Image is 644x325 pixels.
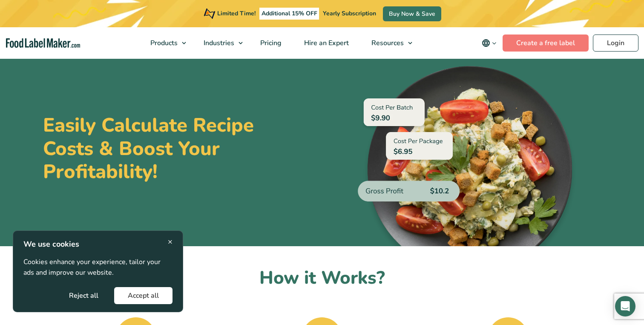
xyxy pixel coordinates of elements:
span: Industries [201,38,235,48]
a: Pricing [249,27,291,59]
h2: How it Works? [43,267,601,290]
a: Products [139,27,190,59]
span: Resources [369,38,405,48]
span: Products [148,38,178,48]
span: Limited Time! [217,9,256,17]
a: Login [593,35,638,52]
p: Cookies enhance your experience, tailor your ads and improve our website. [23,257,172,279]
strong: We use cookies [23,239,79,249]
button: Accept all [114,287,172,304]
a: Hire an Expert [293,27,358,59]
span: Yearly Subscription [323,9,376,17]
a: Industries [193,27,247,59]
h1: Easily Calculate Recipe Costs & Boost Your Profitability! [43,114,273,183]
a: Resources [360,27,417,59]
div: Open Intercom Messenger [615,296,635,316]
span: × [168,236,172,247]
button: Reject all [55,287,112,304]
span: Hire an Expert [302,38,350,48]
a: Buy Now & Save [383,6,441,21]
a: Create a free label [503,35,589,52]
span: Pricing [258,38,282,48]
span: Additional 15% OFF [259,8,319,20]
